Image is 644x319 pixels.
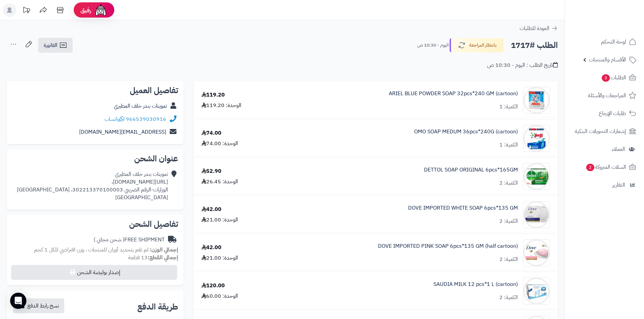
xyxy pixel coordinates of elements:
span: التقارير [612,180,625,190]
span: 3 [601,74,610,82]
div: الكمية: 2 [499,179,518,187]
img: logo-2.png [598,13,638,27]
span: إشعارات التحويلات البنكية [575,127,626,136]
div: الوحدة: 60.00 [201,292,238,300]
a: الطلبات3 [569,70,640,86]
div: 52.90 [201,167,221,175]
a: تحديثات المنصة [18,3,35,19]
a: طلبات الإرجاع [569,105,640,122]
div: الكمية: 2 [499,294,518,301]
span: الأقسام والمنتجات [589,55,626,64]
img: ai-face.png [94,3,108,17]
div: 42.00 [201,244,221,251]
small: اليوم - 10:30 ص [417,42,449,49]
button: نسخ رابط الدفع [13,298,64,313]
a: التقارير [569,177,640,193]
a: DOVE IMPORTED PINK SOAP 6pcs*135 GM (half cartoon) [378,242,518,250]
h2: طريقة الدفع [137,303,178,311]
div: FREE SHIPMENT [94,236,165,244]
span: الفاتورة [44,41,57,49]
div: Open Intercom Messenger [10,293,26,309]
img: 1747486624-61iI2QDMpbL._AC_SL1500-90x90.jpg [523,163,550,190]
a: 966539030916 [126,115,166,123]
span: طلبات الإرجاع [599,109,626,118]
div: 119.20 [201,91,225,99]
img: 1747487780-51Lm6WzjH0L._AC_SL1100-90x90.jpg [523,239,550,266]
button: بانتظار المراجعة [450,38,504,52]
div: 120.00 [201,282,225,290]
span: نسخ رابط الدفع [27,302,59,310]
div: الكمية: 2 [499,256,518,263]
div: الكمية: 1 [499,103,518,111]
span: المراجعات والأسئلة [588,91,626,100]
div: الوحدة: 21.00 [201,216,238,224]
a: المراجعات والأسئلة [569,87,640,104]
span: لوحة التحكم [601,37,626,47]
span: رفيق [80,6,91,14]
a: السلات المتروكة2 [569,159,640,175]
small: 13 قطعة [128,254,178,262]
a: لوحة التحكم [569,34,640,50]
h2: تفاصيل العميل [12,86,178,95]
a: العملاء [569,141,640,157]
a: SAUDIA MILK 12 pcs*1 L (cartoon) [433,281,518,288]
a: تموينات بندر خلف المطيري [114,102,167,110]
div: 74.00 [201,129,221,137]
img: 1747744811-01316ca4-bdae-4b0a-85ff-47740e91-90x90.jpg [523,277,550,304]
img: 1747485451-cqZGSjQHFPHkwW8KkENJ96VDIbpvMbv7-90x90.jpg [523,125,550,152]
span: السلات المتروكة [586,162,626,172]
button: إصدار بوليصة الشحن [11,265,177,280]
div: الوحدة: 74.00 [201,140,238,148]
a: واتساب [104,115,124,123]
a: الفاتورة [38,38,73,53]
img: 1747487776-61net67nNYL._AC_SL1500-90x90.jpg [523,201,550,228]
div: الوحدة: 21.00 [201,254,238,262]
a: OMO SOAP MEDUM 36pcs*240G (cartoon) [414,128,518,136]
h2: الطلب #1717 [511,38,558,52]
img: 1747485038-KC1A3KZW3vfiPFX9yv1GEHvzpxSOKLKo-90x90.jpg [523,87,550,114]
h2: عنوان الشحن [12,155,178,163]
a: ARIEL BLUE POWDER SOAP 32pcs*240 GM (cartoon) [389,90,518,98]
strong: إجمالي القطع: [148,254,178,262]
a: [EMAIL_ADDRESS][DOMAIN_NAME] [79,128,166,136]
h2: تفاصيل الشحن [12,220,178,228]
a: DETTOL SOAP ORIGINAL 6pcs*165GM [424,166,518,174]
span: 2 [586,163,594,171]
a: DOVE IMPORTED WHITE SOAP 6pcs*135 GM [408,204,518,212]
div: الوحدة: 26.45 [201,178,238,186]
div: الكمية: 2 [499,217,518,225]
span: الطلبات [601,73,626,82]
span: ( شحن مجاني ) [94,236,124,244]
div: تاريخ الطلب : اليوم - 10:30 ص [487,61,558,69]
span: العملاء [612,144,625,154]
span: العودة للطلبات [520,24,549,32]
div: الوحدة: 119.20 [201,102,241,109]
div: الكمية: 1 [499,141,518,149]
a: إشعارات التحويلات البنكية [569,123,640,139]
strong: إجمالي الوزن: [150,246,178,254]
span: لم تقم بتحديد أوزان للمنتجات ، وزن افتراضي للكل 1 كجم [34,246,148,254]
a: العودة للطلبات [520,24,558,32]
div: تموينات بندر خلف المطيري [URL][DOMAIN_NAME]، الوزارات-الرقم الضريبي 302213370100003، [GEOGRAPHIC_... [17,170,168,201]
div: 42.00 [201,206,221,213]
